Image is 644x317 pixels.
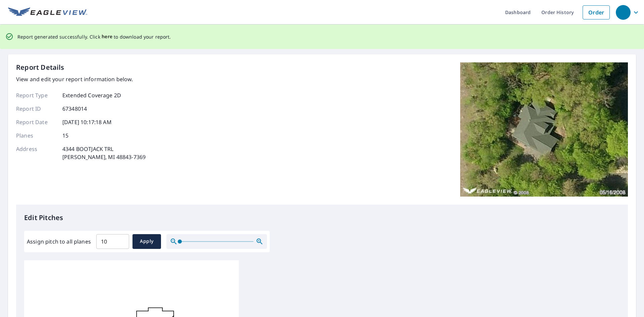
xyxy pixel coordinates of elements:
[62,145,146,161] p: 4344 BOOTJACK TRL [PERSON_NAME], MI 48843-7369
[132,234,161,249] button: Apply
[583,5,610,19] a: Order
[62,118,112,126] p: [DATE] 10:17:18 AM
[460,62,628,197] img: Top image
[8,7,87,17] img: EV Logo
[16,62,64,72] p: Report Details
[16,131,56,140] p: Planes
[16,105,56,113] p: Report ID
[17,33,171,41] p: Report generated successfully. Click to download your report.
[24,213,620,223] p: Edit Pitches
[16,145,56,161] p: Address
[62,131,68,140] p: 15
[16,75,146,83] p: View and edit your report information below.
[27,237,91,246] label: Assign pitch to all planes
[16,91,56,99] p: Report Type
[96,232,129,251] input: 00.0
[16,118,56,126] p: Report Date
[62,105,87,113] p: 67348014
[138,237,156,246] span: Apply
[102,33,113,41] button: here
[62,91,121,99] p: Extended Coverage 2D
